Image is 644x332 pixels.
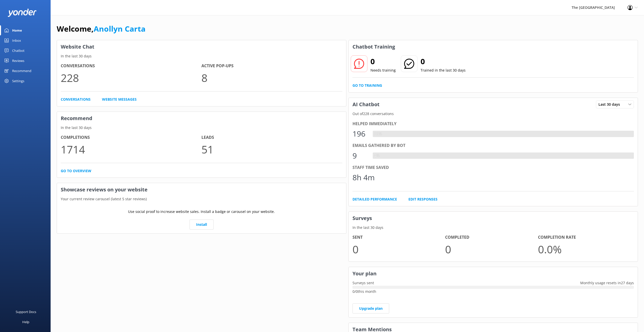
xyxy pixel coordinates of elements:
[352,121,634,127] div: Helped immediately
[61,69,201,86] p: 228
[12,76,24,86] div: Settings
[352,196,397,202] a: Detailed Performance
[128,209,275,214] p: Use social proof to increase website sales. Install a badge or carousel on your website.
[61,168,91,174] a: Go to overview
[57,112,346,125] h3: Recommend
[352,142,634,149] div: Emails gathered by bot
[370,68,396,73] p: Needs training
[352,171,375,184] div: 8h 4m
[57,40,346,53] h3: Website Chat
[61,63,201,69] h4: Conversations
[352,128,368,140] div: 196
[349,225,638,230] p: In the last 30 days
[352,241,445,258] p: 0
[12,25,22,35] div: Home
[370,55,396,68] h2: 0
[57,125,346,130] p: In the last 30 days
[445,241,538,258] p: 0
[349,40,399,53] h3: Chatbot Training
[190,219,214,230] a: Install
[445,234,538,241] h4: Completed
[349,212,638,225] h3: Surveys
[12,46,25,56] div: Chatbot
[16,307,36,317] div: Support Docs
[201,63,342,69] h4: Active Pop-ups
[421,68,466,73] p: Trained in the last 30 days
[352,303,389,314] a: Upgrade plan
[12,66,31,76] div: Recommend
[22,317,29,327] div: Help
[102,97,137,102] a: Website Messages
[57,53,346,59] p: In the last 30 days
[349,98,383,111] h3: AI Chatbot
[57,183,346,196] h3: Showcase reviews on your website
[538,241,631,258] p: 0.0 %
[94,24,146,34] a: Anollyn Carta
[12,56,24,66] div: Reviews
[352,234,445,241] h4: Sent
[598,102,623,107] span: Last 30 days
[57,23,146,35] h1: Welcome,
[538,234,631,241] h4: Completion Rate
[201,134,342,141] h4: Leads
[421,55,466,68] h2: 0
[352,83,382,88] a: Go to Training
[61,97,91,102] a: Conversations
[576,280,638,286] p: Monthly usage resets in 27 days
[201,141,342,158] p: 51
[57,196,346,202] p: Your current review carousel (latest 5 star reviews)
[352,164,634,171] div: Staff time saved
[373,131,383,137] div: 86%
[349,267,638,280] h3: Your plan
[408,196,438,202] a: Edit Responses
[373,152,381,159] div: 4%
[352,150,368,162] div: 9
[61,141,201,158] p: 1714
[8,9,37,17] img: yonder-white-logo.png
[352,289,634,294] p: 0 / 0 this month
[61,134,201,141] h4: Completions
[12,35,21,46] div: Inbox
[201,69,342,86] p: 8
[349,111,638,117] p: Out of 228 conversations
[349,280,378,286] p: Surveys sent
